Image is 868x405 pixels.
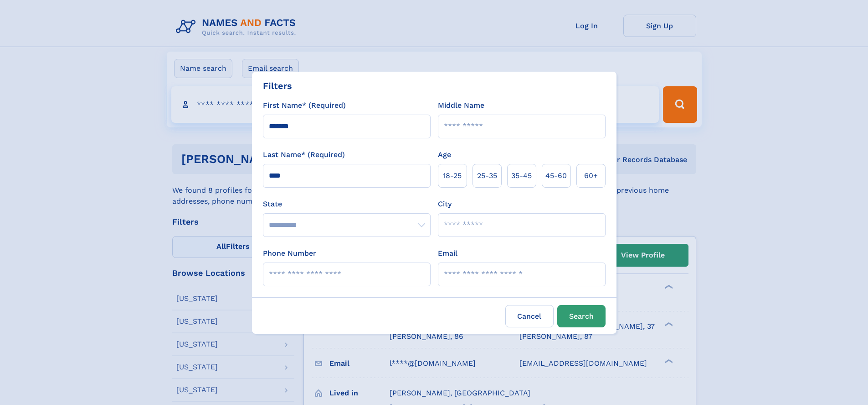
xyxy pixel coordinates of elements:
span: 60+ [584,170,598,181]
span: 25‑35 [477,170,497,181]
label: Email [438,248,457,259]
label: City [438,199,452,210]
span: 45‑60 [545,170,567,181]
label: Last Name* (Required) [263,149,345,160]
span: 35‑45 [511,170,532,181]
label: First Name* (Required) [263,100,346,111]
div: Filters [263,79,292,93]
label: Middle Name [438,100,484,111]
span: 18‑25 [443,170,462,181]
label: Age [438,149,451,160]
button: Search [557,305,606,327]
label: State [263,199,431,210]
label: Phone Number [263,248,316,259]
label: Cancel [505,305,554,327]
